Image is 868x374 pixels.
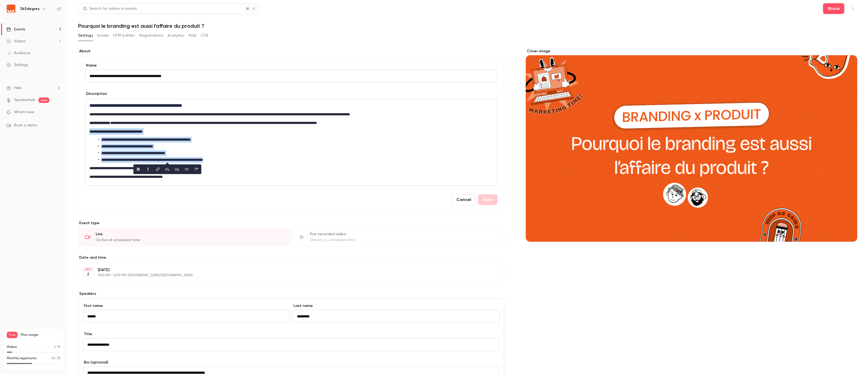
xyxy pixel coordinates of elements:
button: Emails [97,31,109,40]
iframe: Noticeable Trigger [54,110,61,115]
div: Pre-recorded videoStream at scheduled time [292,228,504,246]
div: Settings [6,62,28,68]
div: Stream at scheduled time [310,237,498,243]
div: editor [85,99,497,185]
span: What's new [14,109,34,115]
label: About [78,49,504,54]
span: Free [7,332,18,338]
label: Speakers [78,291,504,296]
a: SpeakerHub [14,97,35,103]
div: Live [96,231,283,237]
label: Description [85,91,107,96]
label: Title [83,331,500,337]
p: [DATE] [98,267,476,273]
div: Search for videos or events [83,6,137,12]
section: Cover image [526,49,857,242]
div: Videos [6,39,26,44]
button: UTM builder [113,31,135,40]
button: Settings [78,31,93,40]
span: new [39,98,49,103]
span: 14 [51,357,54,360]
button: Share [823,3,844,14]
h1: Pourquoi le branding est aussi l'affaire du produit ? [78,23,857,29]
label: Name [85,63,497,68]
div: Go live at scheduled time [96,237,283,243]
div: OCT [83,268,93,271]
button: CTA [201,31,208,40]
p: Videos [7,345,17,349]
label: Date and time [78,255,504,260]
div: LiveGo live at scheduled time [78,228,290,246]
label: Bio (optional) [83,360,500,365]
button: link [153,165,162,174]
p: 2 [87,272,89,277]
div: Pre-recorded video [310,231,498,237]
img: 365degres [7,5,15,13]
button: Cancel [452,194,476,205]
button: Registrations [139,31,163,40]
p: 11:30 AM - 12:30 PM, [GEOGRAPHIC_DATA]/[GEOGRAPHIC_DATA] [98,273,476,278]
span: Book a demo [14,123,37,128]
div: Events [6,27,25,32]
span: 1 [54,345,55,349]
p: Event type [78,220,504,226]
p: Monthly registrants [7,356,37,361]
section: description [85,99,497,186]
p: / 10 [54,345,61,349]
p: / 30 [51,356,61,361]
button: Polls [189,31,196,40]
label: Last name [292,303,500,309]
h6: 365degres [20,6,40,12]
li: help-dropdown-opener [6,85,61,91]
span: Help [14,85,22,91]
button: italic [144,165,152,174]
button: bold [134,165,143,174]
label: Cover image [526,49,857,54]
div: Audience [6,50,30,56]
button: blockquote [192,165,201,174]
span: Plan usage [21,333,61,337]
label: First name [83,303,290,309]
button: Analytics [168,31,184,40]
